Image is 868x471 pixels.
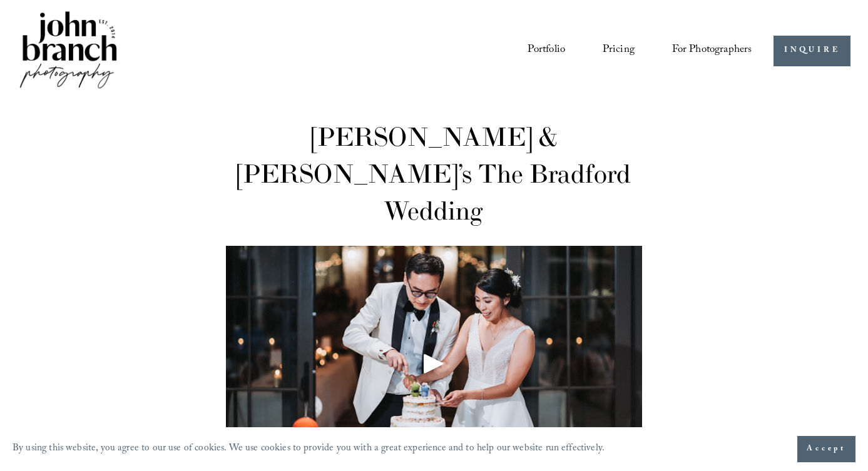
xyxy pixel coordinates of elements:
[419,348,449,378] div: Play
[774,36,850,66] a: INQUIRE
[797,436,855,462] button: Accept
[18,9,119,93] img: John Branch IV Photography
[13,440,605,459] p: By using this website, you agree to our use of cookies. We use cookies to provide you with a grea...
[672,39,752,63] a: folder dropdown
[603,39,635,63] a: Pricing
[226,119,643,229] h1: [PERSON_NAME] & [PERSON_NAME]’s The Bradford Wedding
[528,39,565,63] a: Portfolio
[807,443,846,455] span: Accept
[672,40,752,61] span: For Photographers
